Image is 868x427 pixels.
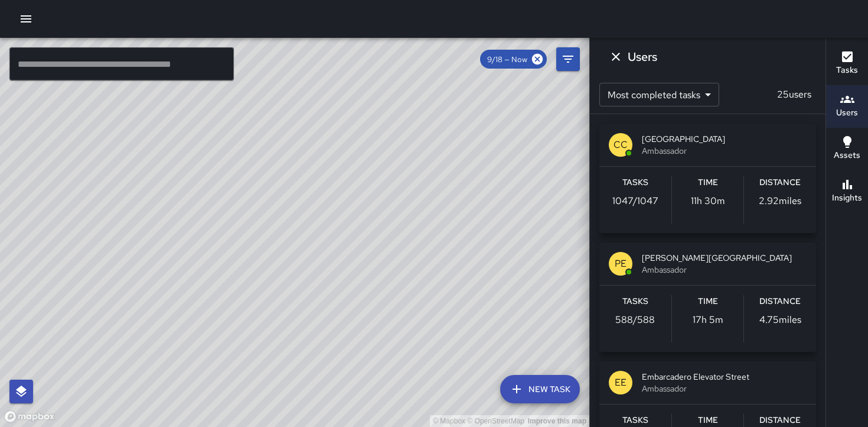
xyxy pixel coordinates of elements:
[480,50,547,69] div: 9/18 — Now
[599,124,816,233] button: CC[GEOGRAPHIC_DATA]AmbassadorTasks1047/1047Time11h 30mDistance2.92miles
[698,295,718,308] h6: Time
[642,252,807,264] span: [PERSON_NAME][GEOGRAPHIC_DATA]
[698,176,718,189] h6: Time
[826,85,868,128] button: Users
[615,313,655,327] p: 588 / 588
[642,145,807,157] span: Ambassador
[836,106,858,119] h6: Users
[615,376,626,390] p: EE
[480,54,534,64] span: 9/18 — Now
[759,176,801,189] h6: Distance
[826,170,868,213] button: Insights
[615,257,626,271] p: PE
[622,176,648,189] h6: Tasks
[826,43,868,85] button: Tasks
[832,192,862,205] h6: Insights
[759,313,801,327] p: 4.75 miles
[642,371,807,383] span: Embarcadero Elevator Street
[642,383,807,394] span: Ambassador
[759,194,801,208] p: 2.92 miles
[836,64,858,77] h6: Tasks
[834,149,860,162] h6: Assets
[628,47,657,66] h6: Users
[759,414,801,427] h6: Distance
[642,264,807,276] span: Ambassador
[599,242,816,352] button: PE[PERSON_NAME][GEOGRAPHIC_DATA]AmbassadorTasks588/588Time17h 5mDistance4.75miles
[599,83,719,106] div: Most completed tasks
[622,414,648,427] h6: Tasks
[772,88,816,102] p: 25 users
[691,194,725,208] p: 11h 30m
[698,414,718,427] h6: Time
[759,295,801,308] h6: Distance
[556,47,580,71] button: Filters
[693,313,723,327] p: 17h 5m
[612,194,658,208] p: 1047 / 1047
[642,133,807,145] span: [GEOGRAPHIC_DATA]
[614,138,628,152] p: CC
[604,45,628,69] button: Dismiss
[622,295,648,308] h6: Tasks
[500,375,580,403] button: New Task
[826,128,868,170] button: Assets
